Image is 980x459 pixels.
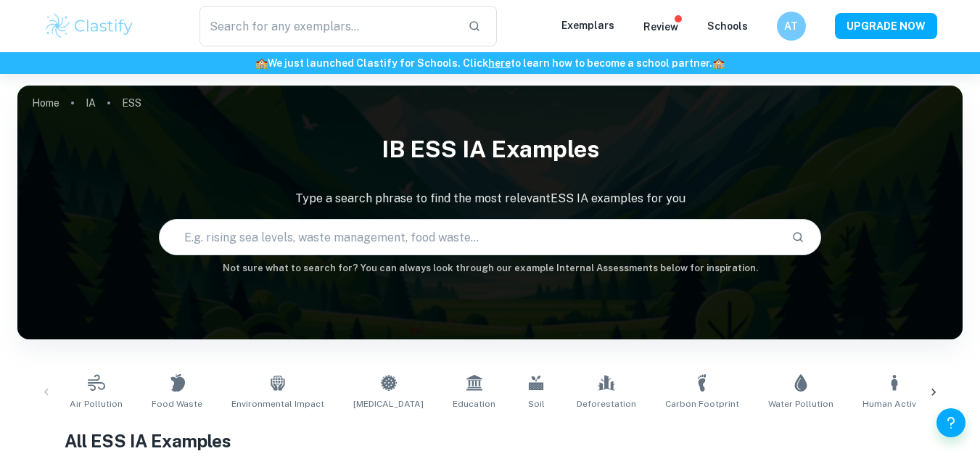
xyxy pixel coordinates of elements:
a: IA [86,93,96,113]
a: Home [32,93,59,113]
button: UPGRADE NOW [835,13,937,39]
h1: IB ESS IA examples [17,126,963,173]
p: Exemplars [561,17,614,33]
button: AT [777,12,806,41]
button: Search [786,225,810,249]
button: Help and Feedback [936,408,965,437]
p: ESS [122,95,141,111]
img: Clastify logo [44,12,136,41]
h6: AT [783,18,799,34]
p: Review [643,19,678,35]
span: Carbon Footprint [665,397,739,410]
span: 🏫 [712,57,725,69]
h6: We just launched Clastify for Schools. Click to learn how to become a school partner. [3,55,977,71]
span: Food Waste [152,397,202,410]
span: Education [453,397,495,410]
span: Environmental Impact [231,397,324,410]
span: Water Pollution [768,397,833,410]
a: here [488,57,511,69]
p: Type a search phrase to find the most relevant ESS IA examples for you [17,190,963,207]
span: Deforestation [577,397,636,410]
span: [MEDICAL_DATA] [353,397,424,410]
input: E.g. rising sea levels, waste management, food waste... [160,217,779,257]
h6: Not sure what to search for? You can always look through our example Internal Assessments below f... [17,261,963,276]
h1: All ESS IA Examples [65,428,915,454]
span: Air Pollution [70,397,123,410]
span: Soil [528,397,545,410]
input: Search for any exemplars... [199,6,457,46]
span: Human Activity [862,397,926,410]
span: 🏫 [255,57,268,69]
a: Schools [707,20,748,32]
